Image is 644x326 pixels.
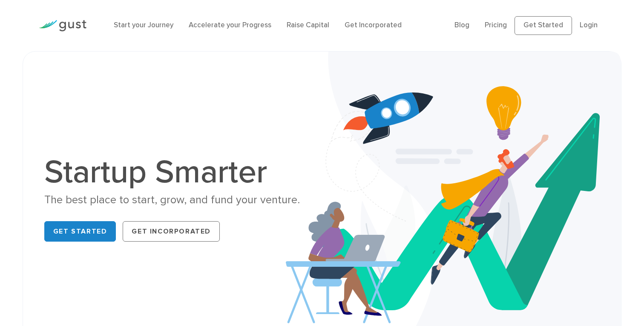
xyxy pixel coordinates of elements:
[44,156,316,188] h1: Startup Smarter
[123,221,220,242] a: Get Incorporated
[39,20,86,32] img: Gust Logo
[454,21,469,29] a: Blog
[114,21,173,29] a: Start your Journey
[189,21,271,29] a: Accelerate your Progress
[44,221,116,242] a: Get Started
[287,21,329,29] a: Raise Capital
[515,16,572,35] a: Get Started
[345,21,402,29] a: Get Incorporated
[485,21,507,29] a: Pricing
[580,21,598,29] a: Login
[44,193,316,208] div: The best place to start, grow, and fund your venture.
